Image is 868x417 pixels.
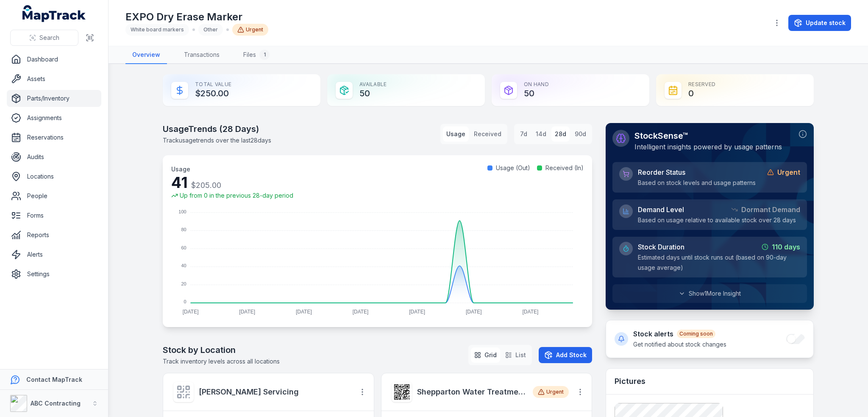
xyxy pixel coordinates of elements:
[7,227,101,243] a: Reports
[181,245,186,250] tspan: 60
[777,167,800,177] strong: Urgent
[171,174,293,191] div: 41
[125,46,167,64] a: Overview
[533,386,569,398] div: Urgent
[539,347,592,363] button: Add Stock
[571,126,590,142] button: 90d
[466,309,482,315] tspan: [DATE]
[239,309,255,315] tspan: [DATE]
[638,179,756,186] span: Based on stock levels and usage patterns
[131,26,184,33] span: White board markers
[523,309,539,315] tspan: [DATE]
[296,309,312,315] tspan: [DATE]
[7,246,101,263] a: Alerts
[125,10,268,24] h1: EXPO Dry Erase Marker
[22,5,86,22] a: MapTrack
[7,266,101,283] a: Settings
[7,109,101,126] a: Assignments
[232,24,268,36] div: Urgent
[181,227,186,232] tspan: 80
[417,386,526,398] a: Shepparton Water Treatment Plant
[443,126,469,142] button: Usage
[633,341,726,348] span: Get notified about stock changes
[741,204,800,215] strong: Dormant Demand
[198,24,223,36] div: Other
[7,70,101,87] a: Assets
[259,50,270,60] div: 1
[163,123,271,135] h2: Usage Trends ( 28 Days)
[163,137,271,144] span: Track usage trends over the last 28 days
[183,309,199,315] tspan: [DATE]
[7,168,101,185] a: Locations
[178,209,186,214] tspan: 100
[638,242,684,252] span: Stock Duration
[638,167,685,177] span: Reorder Status
[26,376,82,383] strong: Contact MapTrack
[638,216,796,224] span: Based on usage relative to available stock over 28 days
[788,15,851,31] button: Update stock
[772,242,800,252] strong: 110 days
[7,51,101,68] a: Dashboard
[7,207,101,224] a: Forms
[551,126,570,142] button: 28d
[199,386,348,398] a: [PERSON_NAME] Servicing
[10,30,78,46] button: Search
[471,347,500,363] button: Grid
[353,309,369,315] tspan: [DATE]
[532,126,550,142] button: 14d
[545,164,584,172] span: Received (In)
[163,344,280,356] h2: Stock by Location
[615,375,645,387] h3: Pictures
[612,284,807,303] button: Show1More Insight
[470,126,505,142] button: Received
[7,148,101,165] a: Audits
[31,400,81,407] strong: ABC Contracting
[7,129,101,146] a: Reservations
[634,130,782,142] h2: StockSense™
[181,263,186,268] tspan: 40
[39,34,59,42] span: Search
[409,309,425,315] tspan: [DATE]
[677,330,715,338] div: Coming soon
[638,204,684,215] span: Demand Level
[180,191,293,200] span: Up from 0 in the previous 28-day period
[689,289,741,298] span: Show 1 More Insight
[163,358,280,365] span: Track inventory levels across all locations
[191,181,221,190] span: $205.00
[7,188,101,204] a: People
[633,329,726,339] h4: Stock alerts
[184,299,186,304] tspan: 0
[181,281,186,286] tspan: 20
[496,164,530,172] span: Usage (Out)
[7,90,101,107] a: Parts/Inventory
[502,347,529,363] button: List
[177,46,226,64] a: Transactions
[236,46,276,64] a: Files1
[171,165,190,173] span: Usage
[634,143,782,151] span: Intelligent insights powered by usage patterns
[638,254,787,271] span: Estimated days until stock runs out (based on 90-day usage average)
[517,126,531,142] button: 7d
